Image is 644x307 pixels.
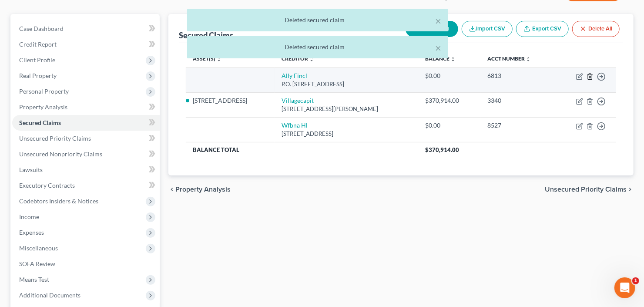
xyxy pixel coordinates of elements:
i: chevron_left [168,186,175,193]
span: Miscellaneous [19,244,58,252]
div: 6813 [487,71,548,80]
a: SOFA Review [12,256,160,272]
li: [STREET_ADDRESS] [193,96,268,105]
th: Balance Total [186,142,418,158]
span: Secured Claims [19,119,61,126]
div: [STREET_ADDRESS][PERSON_NAME] [282,105,411,113]
span: Means Test [19,276,49,283]
span: Real Property [19,72,57,79]
i: chevron_right [627,186,634,193]
span: Property Analysis [175,186,231,193]
button: chevron_left Property Analysis [168,186,231,193]
button: × [435,16,441,26]
iframe: Intercom live chat [614,277,635,298]
span: Executory Contracts [19,182,75,189]
div: $0.00 [425,121,473,130]
span: Income [19,213,39,220]
a: Ally Fincl [282,72,307,79]
span: Lawsuits [19,166,43,173]
span: SOFA Review [19,260,55,267]
a: Secured Claims [12,115,160,131]
div: 8527 [487,121,548,130]
span: Client Profile [19,56,55,64]
a: Executory Contracts [12,178,160,193]
a: Wfbna Hl [282,121,308,129]
span: Unsecured Priority Claims [545,186,627,193]
a: Property Analysis [12,99,160,115]
span: Unsecured Priority Claims [19,135,91,142]
a: Villagecapit [282,97,314,104]
span: Unsecured Nonpriority Claims [19,150,102,158]
span: 1 [632,277,639,284]
span: Personal Property [19,88,69,95]
span: Property Analysis [19,103,67,111]
span: Additional Documents [19,291,80,299]
a: Unsecured Priority Claims [12,131,160,146]
span: $370,914.00 [425,146,459,153]
div: P.O. [STREET_ADDRESS] [282,80,411,88]
div: $0.00 [425,71,473,80]
a: Lawsuits [12,162,160,178]
button: Unsecured Priority Claims chevron_right [545,186,634,193]
a: Unsecured Nonpriority Claims [12,146,160,162]
span: Codebtors Insiders & Notices [19,197,98,205]
span: Expenses [19,229,44,236]
div: Deleted secured claim [194,43,441,51]
div: Deleted secured claim [194,16,441,24]
div: [STREET_ADDRESS] [282,130,411,138]
div: 3340 [487,96,548,105]
div: $370,914.00 [425,96,473,105]
button: × [435,43,441,53]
